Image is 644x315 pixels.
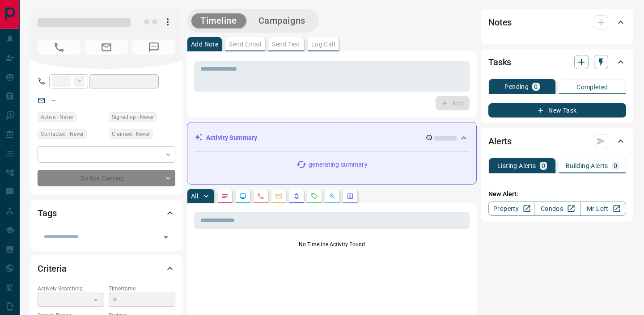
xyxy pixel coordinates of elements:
svg: Notes [221,193,229,200]
span: No Email [85,40,128,55]
svg: Opportunities [329,193,336,200]
a: Mr.Loft [580,202,626,216]
p: 0 [542,163,545,169]
button: Open [160,231,172,244]
p: No Timeline Activity Found [194,240,470,248]
div: Alerts [488,130,626,152]
p: generating summary [309,160,367,169]
span: No Number [132,40,175,55]
span: Active - Never [41,113,73,122]
p: Timeframe: [109,285,175,293]
a: Property [488,202,534,216]
button: Campaigns [250,13,314,28]
button: New Task [488,103,626,118]
svg: Calls [257,193,264,200]
button: Timeline [191,13,246,28]
div: Tasks [488,51,626,73]
p: 0 [614,163,617,169]
p: Activity Summary [206,133,257,143]
div: Tags [38,202,175,224]
a: -- [52,97,55,104]
span: Contacted - Never [41,130,84,139]
span: Claimed - Never [112,130,150,139]
p: Building Alerts [566,163,608,169]
svg: Requests [311,193,318,200]
span: No Number [38,40,80,55]
div: Activity Summary [195,130,469,146]
svg: Emails [275,193,282,200]
svg: Listing Alerts [293,193,300,200]
div: Criteria [38,258,175,279]
h2: Criteria [38,261,67,276]
span: Signed up - Never [112,113,154,122]
svg: Agent Actions [347,193,354,200]
div: Notes [488,12,626,33]
svg: Lead Browsing Activity [239,193,246,200]
p: Add Note [191,41,218,47]
p: 0 [534,84,538,90]
p: New Alert: [488,189,626,199]
a: Condos [534,202,580,216]
h2: Tasks [488,55,511,69]
p: Actively Searching: [38,285,104,293]
p: All [191,193,198,199]
div: Do Not Contact [38,170,175,186]
p: Pending [504,84,529,90]
h2: Tags [38,206,56,220]
p: Listing Alerts [497,163,536,169]
p: Completed [576,84,608,90]
h2: Alerts [488,134,512,148]
h2: Notes [488,15,512,29]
